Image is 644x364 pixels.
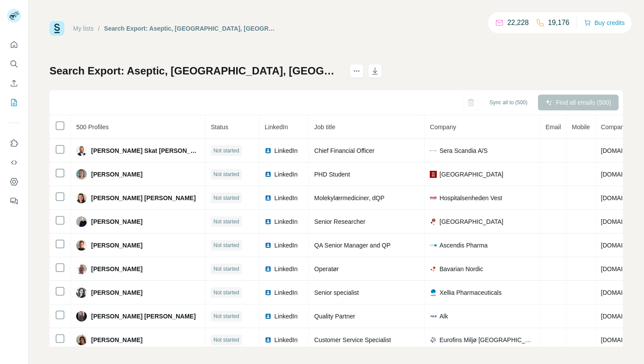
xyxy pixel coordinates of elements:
img: company-logo [430,265,437,272]
img: Avatar [76,287,87,298]
span: Not started [213,218,239,226]
button: Sync all to (500) [483,96,534,109]
span: [GEOGRAPHIC_DATA] [439,217,503,226]
span: Eurofins Miljø [GEOGRAPHIC_DATA] [439,336,534,344]
span: 500 Profiles [76,124,109,131]
button: Feedback [7,193,21,209]
span: Sera Scandia A/S [439,146,488,155]
img: Avatar [76,169,87,180]
span: Customer Service Specialist [314,336,391,343]
img: company-logo [430,289,437,296]
img: LinkedIn logo [265,171,272,178]
span: LinkedIn [274,194,297,202]
span: Sync all to (500) [489,99,527,106]
span: [PERSON_NAME] [91,217,142,226]
span: Ascendis Pharma [439,241,488,250]
span: Bavarian Nordic [439,265,483,273]
img: LinkedIn logo [265,289,272,296]
img: Avatar [76,240,87,251]
span: Senior Researcher [314,218,365,225]
span: Email [545,124,561,131]
img: Avatar [76,193,87,203]
span: [PERSON_NAME] [PERSON_NAME] [91,312,196,321]
span: QA Senior Manager and QP [314,242,390,249]
span: Molekylærmediciner, dQP [314,194,384,201]
button: Enrich CSV [7,75,21,91]
span: Not started [213,336,239,344]
span: Hospitalsenheden Vest [439,194,502,202]
img: company-logo [430,242,437,249]
button: Buy credits [584,17,625,29]
img: LinkedIn logo [265,194,272,201]
span: Xellia Pharmaceuticals [439,288,502,297]
span: Chief Financial Officer [314,147,374,154]
img: LinkedIn logo [265,265,272,272]
button: Dashboard [7,174,21,190]
span: LinkedIn [274,146,297,155]
span: PHD Student [314,171,350,178]
a: My lists [73,25,94,32]
span: Job title [314,124,335,131]
span: LinkedIn [265,124,288,131]
span: [PERSON_NAME] [PERSON_NAME] [91,194,196,202]
img: company-logo [430,171,437,178]
button: Use Surfe API [7,155,21,170]
span: LinkedIn [274,265,297,273]
img: LinkedIn logo [265,147,272,154]
img: LinkedIn logo [265,313,272,320]
img: company-logo [430,218,437,225]
span: LinkedIn [274,288,297,297]
button: My lists [7,95,21,110]
li: / [98,24,100,33]
span: Not started [213,312,239,320]
button: Use Surfe on LinkedIn [7,135,21,151]
span: Not started [213,241,239,249]
img: Avatar [76,311,87,322]
span: [PERSON_NAME] Skat [PERSON_NAME] [91,146,200,155]
img: Surfe Logo [50,21,64,36]
img: company-logo [430,147,437,154]
span: LinkedIn [274,336,297,344]
div: Search Export: Aseptic, [GEOGRAPHIC_DATA], [GEOGRAPHIC_DATA], Pharmaceutical Manufacturing, Biote... [104,24,278,33]
span: [GEOGRAPHIC_DATA] [439,170,503,179]
span: Operatør [314,265,339,272]
img: LinkedIn logo [265,218,272,225]
img: Avatar [76,145,87,156]
span: Senior specialist [314,289,359,296]
img: LinkedIn logo [265,336,272,343]
span: [PERSON_NAME] [91,241,142,250]
p: 19,176 [548,18,570,28]
span: Not started [213,194,239,202]
img: company-logo [430,194,437,201]
span: [PERSON_NAME] [91,265,142,273]
span: [PERSON_NAME] [91,288,142,297]
img: company-logo [430,313,437,320]
button: actions [350,64,364,78]
h1: Search Export: Aseptic, [GEOGRAPHIC_DATA], [GEOGRAPHIC_DATA], Pharmaceutical Manufacturing, Biote... [50,64,342,78]
span: Mobile [572,124,590,131]
span: Not started [213,170,239,178]
span: Not started [213,289,239,297]
span: Not started [213,147,239,155]
img: company-logo [430,336,437,343]
span: [PERSON_NAME] [91,170,142,179]
img: LinkedIn logo [265,242,272,249]
img: Avatar [76,216,87,227]
p: 22,228 [507,18,529,28]
span: [PERSON_NAME] [91,336,142,344]
span: LinkedIn [274,217,297,226]
span: Quality Partner [314,313,355,320]
span: LinkedIn [274,241,297,250]
span: Alk [439,312,448,321]
span: Company [430,124,456,131]
img: Avatar [76,335,87,345]
span: LinkedIn [274,312,297,321]
span: Status [211,124,228,131]
span: LinkedIn [274,170,297,179]
button: Search [7,56,21,72]
span: Not started [213,265,239,273]
button: Quick start [7,37,21,53]
img: Avatar [76,264,87,274]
